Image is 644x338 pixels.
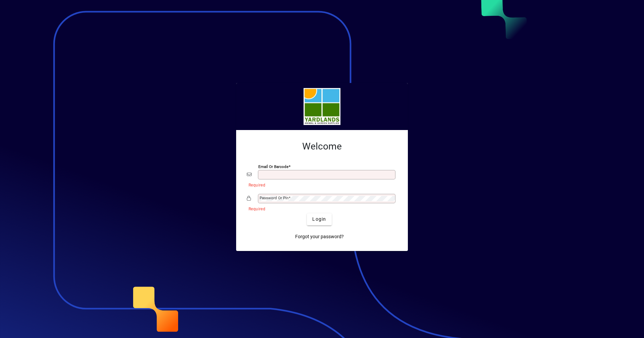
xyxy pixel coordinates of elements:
[258,164,288,169] mat-label: Email or Barcode
[249,181,392,188] mat-error: Required
[260,196,288,200] mat-label: Password or Pin
[307,213,331,225] button: Login
[292,231,346,243] a: Forgot your password?
[295,233,344,240] span: Forgot your password?
[312,216,326,223] span: Login
[247,141,397,152] h2: Welcome
[249,205,392,212] mat-error: Required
